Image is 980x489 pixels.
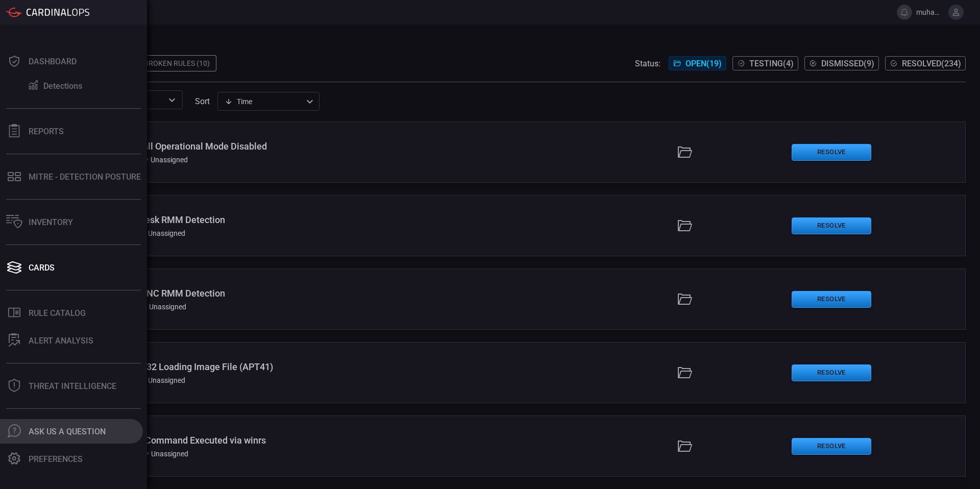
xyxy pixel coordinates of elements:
[635,59,660,68] span: Status:
[732,56,798,70] button: Testing(4)
[792,144,871,161] button: Resolve
[165,93,179,107] button: Open
[195,96,210,106] label: sort
[138,55,216,71] div: Broken Rules (10)
[29,336,93,346] div: ALERT ANALYSIS
[29,172,141,182] div: MITRE - Detection Posture
[792,438,871,455] button: Resolve
[916,8,944,16] span: muhammadinzamam
[804,56,879,70] button: Dismissed(9)
[76,288,400,299] div: Windows - UltraVNC RMM Detection
[685,59,722,68] span: Open ( 19 )
[669,56,726,70] button: Open(19)
[76,435,400,446] div: Windows - Local Command Executed via winrs
[138,229,185,237] div: Unassigned
[885,56,966,70] button: Resolved(234)
[792,364,871,381] button: Resolve
[29,454,83,464] div: Preferences
[29,127,64,136] div: Reports
[902,59,961,68] span: Resolved ( 234 )
[792,291,871,308] button: Resolve
[141,450,188,458] div: Unassigned
[29,381,116,391] div: Threat Intelligence
[76,214,400,225] div: Windows - RustDesk RMM Detection
[749,59,794,68] span: Testing ( 4 )
[792,217,871,234] button: Resolve
[29,57,77,66] div: Dashboard
[76,141,400,152] div: Windows - Firewall Operational Mode Disabled
[139,303,186,311] div: Unassigned
[138,376,185,384] div: Unassigned
[29,427,106,436] div: Ask Us A Question
[43,81,82,91] div: Detections
[821,59,874,68] span: Dismissed ( 9 )
[225,96,303,107] div: Time
[29,217,73,227] div: Inventory
[29,308,86,318] div: Rule Catalog
[76,361,400,372] div: Windows - Rundll32 Loading Image File (APT41)
[140,156,188,164] div: Unassigned
[29,263,55,273] div: Cards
